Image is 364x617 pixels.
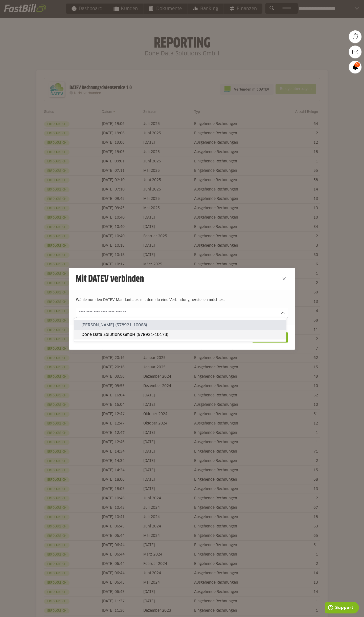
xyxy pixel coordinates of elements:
[349,61,361,73] a: 5
[74,320,286,330] sl-option: [PERSON_NAME] (578921-10068)
[76,297,288,303] p: Wähle nun den DATEV-Mandant aus, mit dem du eine Verbindung herstellen möchtest
[74,330,286,339] sl-option: Done Data Solutions GmbH (578921-10173)
[325,602,359,614] iframe: Öffnet ein Widget, in dem Sie weitere Informationen finden
[354,62,360,67] span: 5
